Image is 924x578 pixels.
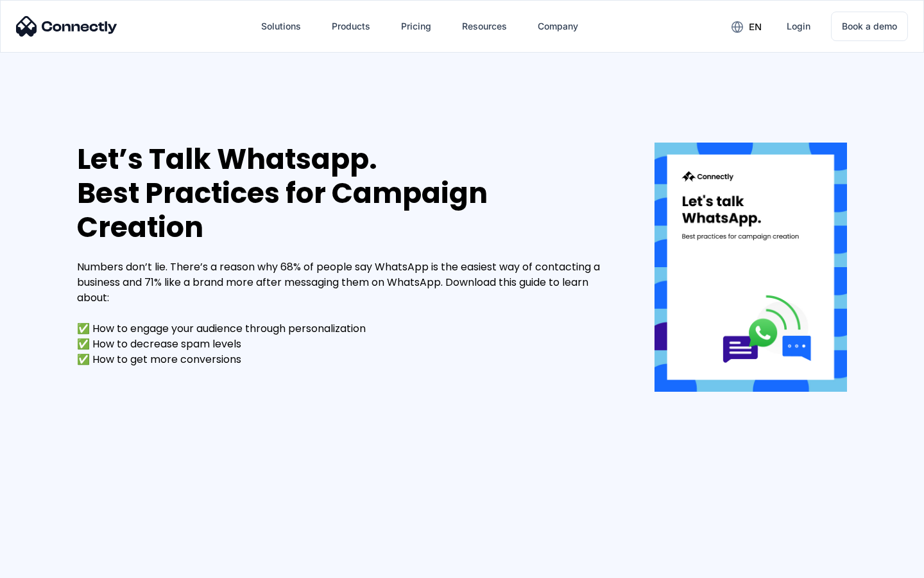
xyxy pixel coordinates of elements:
img: Connectly Logo [16,16,117,37]
div: Resources [462,17,507,35]
div: Solutions [261,17,301,35]
aside: Language selected: English [13,556,77,574]
div: Login [787,17,810,35]
ul: Language list [26,556,77,574]
div: Company [538,17,578,35]
div: Products [332,17,370,35]
div: en [749,18,762,36]
a: Book a demo [831,12,908,41]
div: Pricing [401,17,431,35]
a: Pricing [391,11,441,42]
a: Login [776,11,821,42]
div: Let’s Talk Whatsapp. Best Practices for Campaign Creation [77,143,616,244]
div: Numbers don’t lie. There’s a reason why 68% of people say WhatsApp is the easiest way of contacti... [77,259,616,367]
